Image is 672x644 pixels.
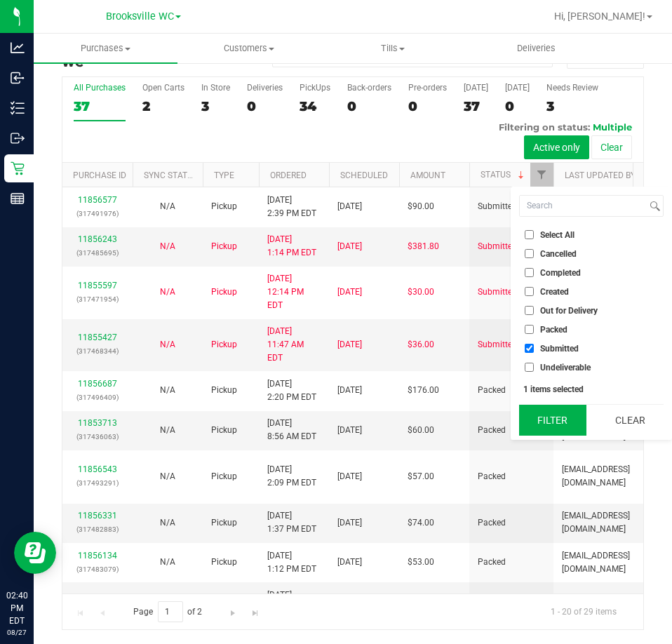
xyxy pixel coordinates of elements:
[300,98,330,114] div: 34
[340,170,388,180] a: Scheduled
[408,286,434,299] span: $30.00
[177,34,321,63] a: Customers
[78,195,117,205] a: 11856577
[408,83,447,93] div: Pre-orders
[160,557,175,567] span: Not Applicable
[6,627,27,638] p: 08/27
[71,344,124,358] p: (317468344)
[74,83,126,93] div: All Purchases
[160,240,175,253] button: N/A
[160,384,175,397] button: N/A
[464,98,488,114] div: 37
[546,98,598,114] div: 3
[201,83,230,93] div: In Store
[523,384,659,394] div: 1 items selected
[519,405,586,436] button: Filter
[478,200,517,213] span: Submitted
[78,379,117,389] a: 11856687
[214,170,234,180] a: Type
[540,231,574,239] span: Select All
[267,509,316,536] span: [DATE] 1:37 PM EDT
[178,42,321,55] span: Customers
[160,425,175,435] span: Not Applicable
[71,430,124,443] p: (317436063)
[78,281,117,290] a: 11855597
[481,170,527,180] a: Status
[71,391,124,404] p: (317496409)
[160,424,175,437] button: N/A
[160,200,175,213] button: N/A
[211,240,237,253] span: Pickup
[71,523,124,536] p: (317482883)
[464,34,608,63] a: Deliveries
[71,246,124,260] p: (317485695)
[540,344,579,353] span: Submitted
[554,11,645,22] span: Hi, [PERSON_NAME]!
[410,170,445,180] a: Amount
[160,471,175,481] span: Not Applicable
[322,42,464,55] span: Tills
[337,424,362,437] span: [DATE]
[11,131,25,145] inline-svg: Outbound
[71,563,124,576] p: (317483079)
[71,476,124,490] p: (317493291)
[223,601,243,620] a: Go to the next page
[211,200,237,213] span: Pickup
[478,286,517,299] span: Submitted
[11,71,25,85] inline-svg: Inbound
[546,83,598,93] div: Needs Review
[211,338,237,351] span: Pickup
[525,363,534,372] input: Undeliverable
[211,556,237,569] span: Pickup
[78,234,117,244] a: 11856243
[525,230,534,239] input: Select All
[300,83,330,93] div: PickUps
[267,272,321,313] span: [DATE] 12:14 PM EDT
[6,589,27,627] p: 02:40 PM EDT
[505,83,530,93] div: [DATE]
[540,326,567,334] span: Packed
[505,98,530,114] div: 0
[464,83,488,93] div: [DATE]
[267,325,321,365] span: [DATE] 11:47 AM EDT
[565,170,636,180] a: Last Updated By
[499,121,590,133] span: Filtering on status:
[14,532,56,574] iframe: Resource center
[211,424,237,437] span: Pickup
[267,549,316,576] span: [DATE] 1:12 PM EDT
[106,11,174,22] span: Brooksville WC
[11,192,25,206] inline-svg: Reports
[211,384,237,397] span: Pickup
[144,170,198,180] a: Sync Status
[71,207,124,220] p: (317491976)
[347,83,391,93] div: Back-orders
[540,363,591,372] span: Undeliverable
[11,101,25,115] inline-svg: Inventory
[160,241,175,251] span: Not Applicable
[11,41,25,55] inline-svg: Analytics
[539,601,628,622] span: 1 - 20 of 29 items
[142,83,184,93] div: Open Carts
[337,338,362,351] span: [DATE]
[408,516,434,530] span: $74.00
[211,470,237,483] span: Pickup
[540,288,569,296] span: Created
[337,470,362,483] span: [DATE]
[520,196,647,216] input: Search
[478,556,506,569] span: Packed
[78,464,117,474] a: 11856543
[201,98,230,114] div: 3
[267,463,316,490] span: [DATE] 2:09 PM EDT
[78,551,117,561] a: 11856134
[245,601,265,620] a: Go to the last page
[525,344,534,353] input: Submitted
[530,163,553,187] a: Filter
[121,601,214,623] span: Page of 2
[478,240,517,253] span: Submitted
[408,424,434,437] span: $60.00
[498,42,574,55] span: Deliveries
[267,233,316,260] span: [DATE] 1:14 PM EDT
[267,377,316,404] span: [DATE] 2:20 PM EDT
[160,385,175,395] span: Not Applicable
[321,34,465,63] a: Tills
